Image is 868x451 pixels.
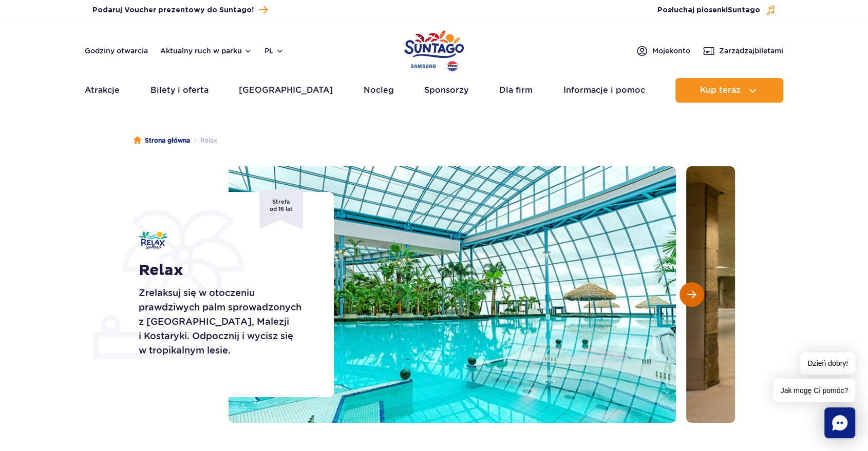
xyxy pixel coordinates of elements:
button: Aktualny ruch w parku [160,47,252,55]
a: Godziny otwarcia [85,46,148,56]
img: Relax [139,231,167,249]
h1: Relax [139,261,311,280]
div: Chat [824,407,855,438]
a: Informacje i pomoc [563,78,645,103]
li: Relax [190,135,217,146]
a: Dla firm [499,78,533,103]
span: Zarządzaj biletami [719,46,783,56]
span: Posłuchaj piosenki [657,5,760,15]
button: Kup teraz [675,78,783,103]
a: Podaruj Voucher prezentowy do Suntago! [92,3,268,17]
a: Strona główna [134,135,190,146]
span: Strefa od 16 lat [259,189,303,229]
a: Nocleg [364,78,394,103]
span: Moje konto [652,46,690,56]
a: [GEOGRAPHIC_DATA] [239,78,333,103]
span: Dzień dobry! [800,352,855,375]
span: Suntago [728,7,760,14]
a: Park of Poland [404,26,464,73]
a: Bilety i oferta [150,78,209,103]
button: Posłuchaj piosenkiSuntago [657,5,776,15]
a: Atrakcje [85,78,120,103]
p: Zrelaksuj się w otoczeniu prawdziwych palm sprowadzonych z [GEOGRAPHIC_DATA], Malezji i Kostaryki... [139,286,311,358]
a: Zarządzajbiletami [703,45,783,57]
a: Sponsorzy [424,78,468,103]
span: Podaruj Voucher prezentowy do Suntago! [92,5,254,15]
span: Jak mogę Ci pomóc? [773,379,855,402]
a: Mojekonto [636,45,690,57]
span: Kup teraz [700,86,740,95]
button: Następny slajd [680,282,704,307]
button: pl [265,46,284,56]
